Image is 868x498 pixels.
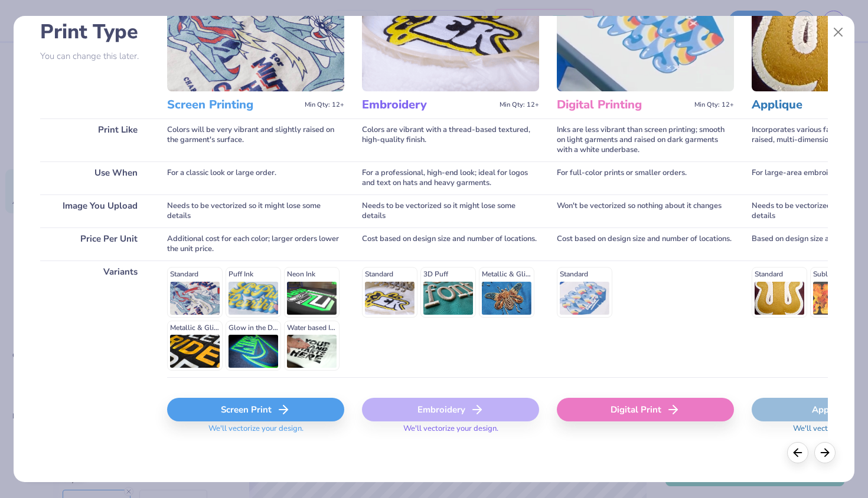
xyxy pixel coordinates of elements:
[362,398,539,421] div: Embroidery
[557,118,734,161] div: Inks are less vibrant than screen printing; smooth on light garments and raised on dark garments ...
[167,118,344,161] div: Colors will be very vibrant and slightly raised on the garment's surface.
[40,227,149,260] div: Price Per Unit
[40,118,149,161] div: Print Like
[362,118,539,161] div: Colors are vibrant with a thread-based textured, high-quality finish.
[40,194,149,227] div: Image You Upload
[40,260,149,377] div: Variants
[167,161,344,194] div: For a classic look or large order.
[167,227,344,260] div: Additional cost for each color; larger orders lower the unit price.
[557,398,734,421] div: Digital Print
[557,194,734,227] div: Won't be vectorized so nothing about it changes
[167,398,344,421] div: Screen Print
[362,161,539,194] div: For a professional, high-end look; ideal for logos and text on hats and heavy garments.
[40,51,149,61] p: You can change this later.
[305,101,344,109] span: Min Qty: 12+
[167,194,344,227] div: Needs to be vectorized so it might lose some details
[362,227,539,260] div: Cost based on design size and number of locations.
[40,161,149,194] div: Use When
[204,424,308,441] span: We'll vectorize your design.
[500,101,539,109] span: Min Qty: 12+
[362,194,539,227] div: Needs to be vectorized so it might lose some details
[557,97,690,113] h3: Digital Printing
[557,227,734,260] div: Cost based on design size and number of locations.
[399,424,503,441] span: We'll vectorize your design.
[557,161,734,194] div: For full-color prints or smaller orders.
[694,101,734,109] span: Min Qty: 12+
[827,21,850,44] button: Close
[362,97,495,113] h3: Embroidery
[167,97,300,113] h3: Screen Printing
